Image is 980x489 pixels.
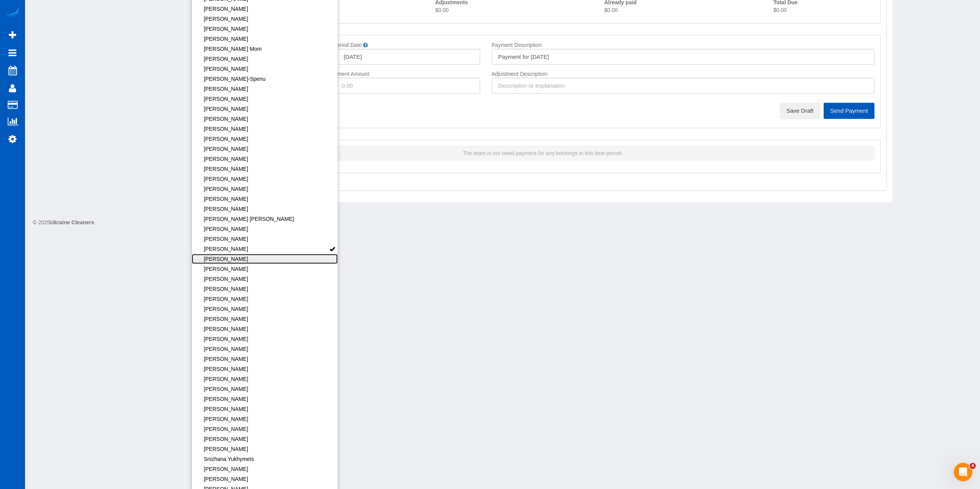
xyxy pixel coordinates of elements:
[192,394,338,404] li: Olha Losieva
[192,44,338,54] a: [PERSON_NAME] Mom
[192,424,338,434] li: Raissa Radionova
[435,6,593,14] p: $0.00
[192,194,338,204] li: Milena Kasianchyk
[192,44,338,54] li: Inna Novytska Mom
[192,434,338,444] a: [PERSON_NAME]
[192,114,338,124] a: [PERSON_NAME]
[192,264,338,274] li: Oksana Antonenko
[773,6,874,14] p: $0.00
[192,304,338,314] li: Oksana Senchuk
[192,454,338,464] a: Snizhana Yukhymets
[192,104,338,114] a: [PERSON_NAME]
[192,144,338,154] li: Kseniia Trofimova
[192,474,338,484] a: [PERSON_NAME]
[954,463,972,481] iframe: Intercom live chat
[192,214,338,224] a: [PERSON_NAME] [PERSON_NAME]
[192,354,338,364] li: Olesia Bezkrovna
[33,219,972,226] div: © 2025
[50,219,94,225] strong: Ukraine Cleaners
[192,154,338,164] a: [PERSON_NAME]
[192,414,338,424] a: [PERSON_NAME]
[192,214,338,224] li: Nadezhda Korina
[192,224,338,234] li: Natalia Dunn
[192,464,338,474] a: [PERSON_NAME]
[492,71,549,77] span: Adjustment Description:
[322,6,424,14] p: $0.00
[192,14,338,24] li: Evelina Manuilo
[335,78,480,93] input: 0.00
[192,464,338,474] li: Tamara Serdechna
[5,8,20,18] img: Automaid Logo
[192,284,338,294] li: Oksana Milisevych
[192,344,338,354] li: Olena Semenova
[192,364,338,374] li: Olesia Plotnikova
[210,146,874,160] th: The team is not owed payment for any bookings in this time period
[970,463,976,469] span: 4
[192,324,338,334] li: Olena Manuilo
[192,104,338,114] li: Karyna Butov
[192,344,338,354] a: [PERSON_NAME]
[192,424,338,434] a: [PERSON_NAME]
[192,244,338,254] a: [PERSON_NAME]
[192,54,338,64] a: [PERSON_NAME]
[192,54,338,64] li: Irina Dunaeva
[192,294,338,304] li: Oksana Romaniuk
[192,74,338,84] a: [PERSON_NAME]-Spenu
[192,274,338,284] a: [PERSON_NAME]
[192,124,338,134] a: [PERSON_NAME]
[192,114,338,124] li: Karyna Zakhartseva
[192,374,338,384] li: Olga Shaposhnikova
[192,364,338,374] a: [PERSON_NAME]
[192,204,338,214] li: Miliena Shchokina
[192,134,338,144] li: Kateryna Polishchuk
[192,384,338,394] li: Olha Dezhniuk
[192,74,338,84] li: Iryna Kuzmenko-Spenu
[192,444,338,454] a: [PERSON_NAME]
[192,324,338,334] a: [PERSON_NAME]
[192,184,338,194] li: Mariia Syrotiuk
[192,204,338,214] a: [PERSON_NAME]
[192,224,338,234] a: [PERSON_NAME]
[192,334,338,344] li: Olena Markovets
[192,4,338,14] li: Elena Kremneva
[192,154,338,164] li: Liliia Kushnir
[192,164,338,174] a: [PERSON_NAME]
[192,144,338,154] a: [PERSON_NAME]
[192,84,338,94] li: Ivanna Atamaniuk
[192,94,338,104] a: [PERSON_NAME]
[192,194,338,204] a: [PERSON_NAME]
[192,94,338,104] li: Ivanna Markintovych
[192,34,338,44] li: Inna Novytska
[192,234,338,244] li: Nataliia Dmytruk
[192,404,338,414] a: [PERSON_NAME]
[192,254,338,264] li: Nataliia Moskalenko
[192,14,338,24] a: [PERSON_NAME]
[192,124,338,134] li: Kateryna Maherovska
[192,134,338,144] a: [PERSON_NAME]
[192,184,338,194] a: [PERSON_NAME]
[192,294,338,304] a: [PERSON_NAME]
[192,244,338,254] li: Nataliia Dobrovolska
[322,71,370,77] span: Adjustment Amount:
[192,34,338,44] a: [PERSON_NAME]
[192,474,338,484] li: Tatiana Sitnik
[192,174,338,184] a: [PERSON_NAME]
[192,334,338,344] a: [PERSON_NAME]
[192,354,338,364] a: [PERSON_NAME]
[322,42,368,48] span: Pay Period Date:
[192,24,338,34] li: Galina Afonina
[192,284,338,294] a: [PERSON_NAME]
[192,444,338,454] li: Sarah Morozov
[192,254,338,264] a: [PERSON_NAME]
[192,304,338,314] a: [PERSON_NAME]
[192,84,338,94] a: [PERSON_NAME]
[192,64,338,74] a: [PERSON_NAME]
[192,174,338,184] li: Mariia Maherovska
[604,6,762,14] p: $0.00
[192,4,338,14] a: [PERSON_NAME]
[192,374,338,384] a: [PERSON_NAME]
[192,404,338,414] li: Olha Rusnak
[192,384,338,394] a: [PERSON_NAME]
